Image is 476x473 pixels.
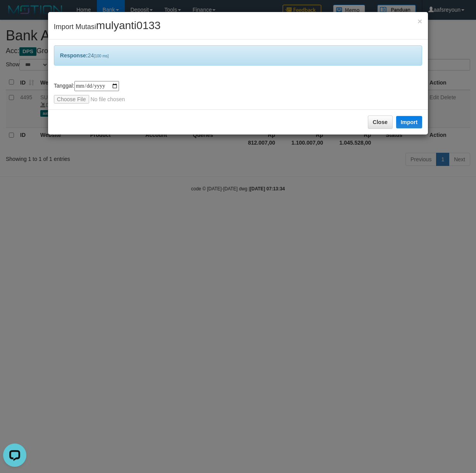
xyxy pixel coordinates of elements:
span: [100 ms] [94,54,109,58]
button: Import [396,116,423,128]
button: Close [417,17,422,25]
button: Open LiveChat chat widget [3,3,26,26]
b: Response: [60,52,88,59]
button: Close [368,116,393,129]
div: 24 [54,45,422,66]
div: Tanggal: [54,81,422,104]
span: × [417,17,422,26]
span: Import Mutasi [54,23,161,31]
span: mulyanti0133 [96,19,161,31]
